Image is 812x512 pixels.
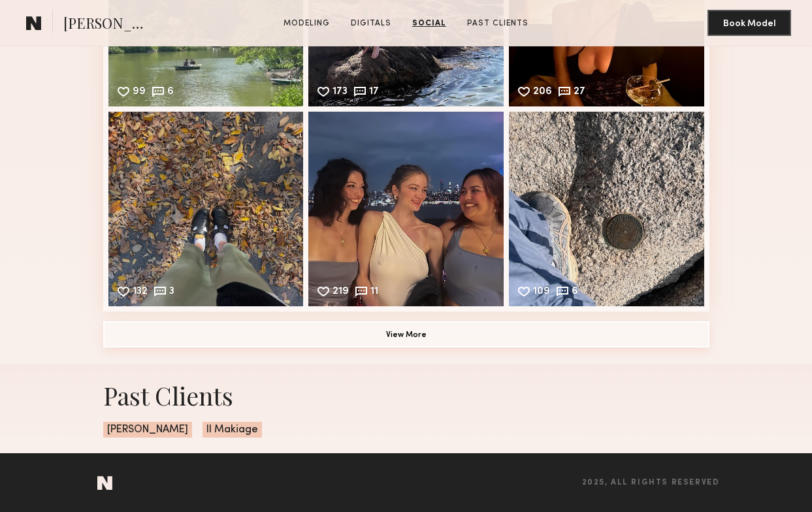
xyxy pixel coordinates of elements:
[533,287,550,298] div: 109
[333,87,348,99] div: 173
[572,287,578,298] div: 6
[133,287,148,298] div: 132
[169,287,174,298] div: 3
[278,18,335,29] a: Modeling
[582,479,720,487] span: 2025, all rights reserved
[133,87,146,99] div: 99
[333,287,349,298] div: 219
[103,321,709,347] button: View More
[103,379,709,411] div: Past Clients
[574,87,585,99] div: 27
[369,87,379,99] div: 17
[346,18,397,29] a: Digitals
[167,87,174,99] div: 6
[533,87,552,99] div: 206
[103,422,192,438] span: [PERSON_NAME]
[63,13,154,36] span: [PERSON_NAME]
[407,18,451,29] a: Social
[370,287,378,298] div: 11
[707,17,791,28] a: Book Model
[203,422,262,438] span: Il Makiage
[462,18,534,29] a: Past Clients
[707,10,791,36] button: Book Model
